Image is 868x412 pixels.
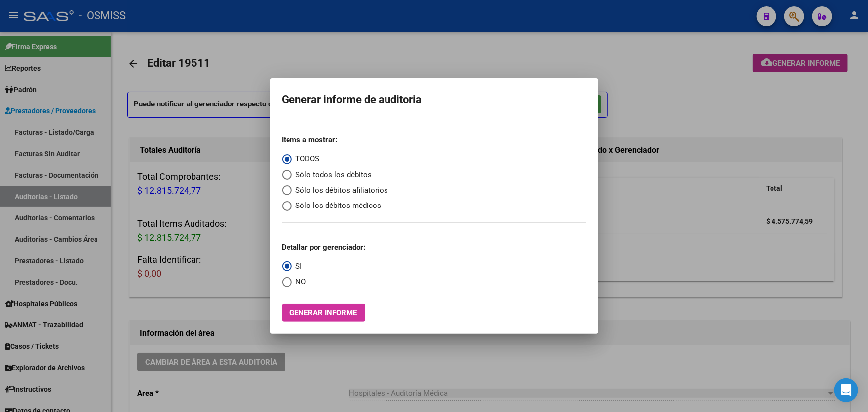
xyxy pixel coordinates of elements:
mat-radio-group: Select an option [282,234,366,288]
span: SI [292,261,302,272]
span: Sólo los débitos afiliatorios [292,185,388,196]
button: Generar informe [282,304,365,322]
mat-radio-group: Select an option [282,127,388,211]
div: Open Intercom Messenger [834,378,858,402]
span: NO [292,276,306,288]
span: Sólo todos los débitos [292,169,372,181]
span: Generar informe [290,309,357,317]
span: Sólo los débitos médicos [292,200,382,211]
strong: Detallar por gerenciador: [282,243,366,252]
span: TODOS [292,153,320,165]
strong: Items a mostrar: [282,135,338,144]
h1: Generar informe de auditoria [282,90,586,109]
